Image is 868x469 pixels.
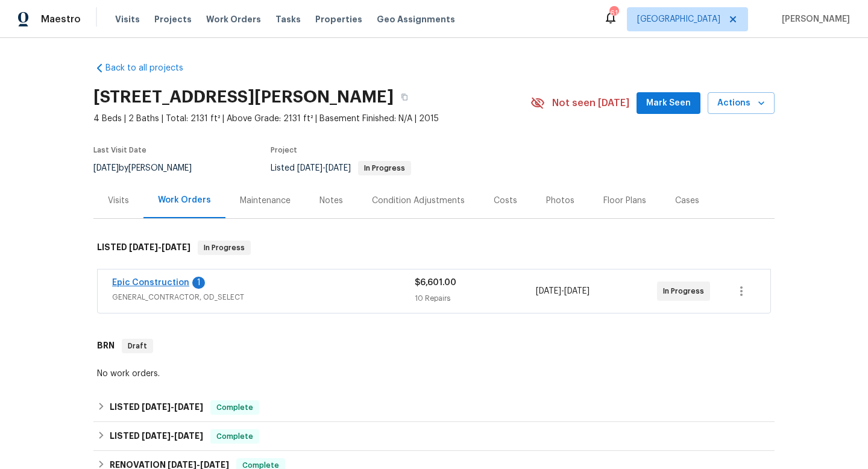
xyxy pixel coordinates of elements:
[564,287,590,295] span: [DATE]
[494,195,517,207] div: Costs
[271,164,411,172] span: Listed
[93,327,775,365] div: BRN Draft
[297,164,351,172] span: -
[110,400,203,415] h6: LISTED
[536,287,561,295] span: [DATE]
[777,13,850,25] span: [PERSON_NAME]
[110,429,203,444] h6: LISTED
[206,13,261,25] span: Work Orders
[112,291,415,303] span: GENERAL_CONTRACTOR, OD_SELECT
[372,195,465,207] div: Condition Adjustments
[271,146,297,154] span: Project
[359,165,410,172] span: In Progress
[97,368,771,380] div: No work orders.
[325,164,351,172] span: [DATE]
[552,97,629,109] span: Not seen [DATE]
[609,7,618,19] div: 61
[415,292,536,304] div: 10 Repairs
[129,243,158,251] span: [DATE]
[93,62,209,74] a: Back to all projects
[536,285,590,297] span: -
[394,86,415,108] button: Copy Address
[675,195,699,207] div: Cases
[158,194,211,206] div: Work Orders
[708,92,775,115] button: Actions
[123,340,152,352] span: Draft
[112,279,189,287] a: Epic Construction
[240,195,291,207] div: Maintenance
[603,195,646,207] div: Floor Plans
[199,242,250,254] span: In Progress
[637,92,700,115] button: Mark Seen
[275,15,301,24] span: Tasks
[93,146,146,154] span: Last Visit Date
[93,113,530,125] span: 4 Beds | 2 Baths | Total: 2131 ft² | Above Grade: 2131 ft² | Basement Finished: N/A | 2015
[174,403,203,411] span: [DATE]
[142,432,203,440] span: -
[97,241,190,255] h6: LISTED
[129,243,190,251] span: -
[200,461,229,469] span: [DATE]
[192,277,205,289] div: 1
[717,96,765,111] span: Actions
[168,461,229,469] span: -
[108,195,129,207] div: Visits
[154,13,192,25] span: Projects
[142,403,171,411] span: [DATE]
[546,195,574,207] div: Photos
[93,228,775,267] div: LISTED [DATE]-[DATE]In Progress
[212,401,258,414] span: Complete
[97,339,115,353] h6: BRN
[212,430,258,442] span: Complete
[377,13,455,25] span: Geo Assignments
[93,91,394,103] h2: [STREET_ADDRESS][PERSON_NAME]
[637,13,720,25] span: [GEOGRAPHIC_DATA]
[174,432,203,440] span: [DATE]
[93,422,775,451] div: LISTED [DATE]-[DATE]Complete
[168,461,197,469] span: [DATE]
[93,393,775,422] div: LISTED [DATE]-[DATE]Complete
[663,285,709,297] span: In Progress
[93,164,119,172] span: [DATE]
[646,96,691,111] span: Mark Seen
[319,195,343,207] div: Notes
[162,243,190,251] span: [DATE]
[315,13,362,25] span: Properties
[115,13,140,25] span: Visits
[142,403,203,411] span: -
[93,161,206,175] div: by [PERSON_NAME]
[142,432,171,440] span: [DATE]
[415,279,456,287] span: $6,601.00
[297,164,322,172] span: [DATE]
[41,13,81,25] span: Maestro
